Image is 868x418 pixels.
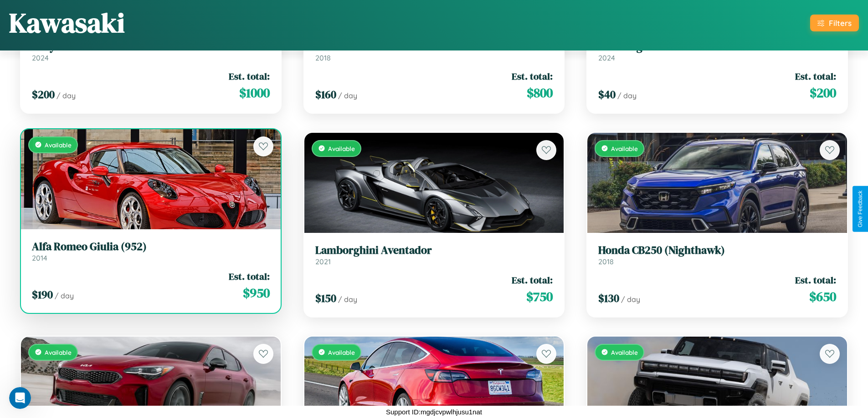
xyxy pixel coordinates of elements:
span: $ 160 [315,87,336,102]
span: Available [328,348,355,356]
span: $ 750 [526,287,553,306]
span: Available [611,348,638,356]
span: $ 190 [32,287,53,302]
span: / day [338,295,357,304]
span: Est. total: [795,273,836,287]
span: $ 130 [598,291,619,306]
span: $ 200 [810,84,836,102]
span: $ 200 [32,87,55,102]
h1: Kawasaki [9,4,125,41]
span: / day [617,91,637,100]
span: Available [45,348,72,356]
a: Chrysler Stratus2024 [32,40,270,62]
span: $ 1000 [239,84,270,102]
span: $ 150 [315,291,336,306]
span: $ 40 [598,87,616,102]
span: $ 650 [809,287,836,306]
span: $ 800 [527,84,553,102]
h3: Honda CB250 (Nighthawk) [598,244,836,257]
span: Est. total: [795,70,836,83]
span: Est. total: [512,70,553,83]
span: 2014 [32,253,47,262]
a: BMW 745i2018 [315,40,553,62]
span: Est. total: [512,273,553,287]
span: 2024 [32,53,49,62]
p: Support ID: mgdjcvpwlhjusu1nat [386,406,482,418]
div: Give Feedback [857,191,863,227]
a: Honda CB250 (Nighthawk)2018 [598,244,836,266]
button: Filters [810,15,859,31]
span: 2018 [315,53,331,62]
iframe: Intercom live chat [9,387,31,409]
span: / day [621,295,640,304]
span: Est. total: [229,270,270,283]
span: 2024 [598,53,615,62]
a: Lamborghini Aventador2021 [315,244,553,266]
span: Available [45,141,72,149]
span: 2021 [315,257,331,266]
span: Est. total: [229,70,270,83]
span: 2018 [598,257,614,266]
span: / day [338,91,357,100]
span: Available [611,145,638,152]
a: Lamborghini Roadster2024 [598,40,836,62]
h3: Alfa Romeo Giulia (952) [32,240,270,253]
span: Available [328,145,355,152]
span: $ 950 [243,284,270,302]
span: / day [55,291,74,300]
h3: Lamborghini Aventador [315,244,553,257]
a: Alfa Romeo Giulia (952)2014 [32,240,270,262]
div: Filters [829,18,852,28]
span: / day [56,91,76,100]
